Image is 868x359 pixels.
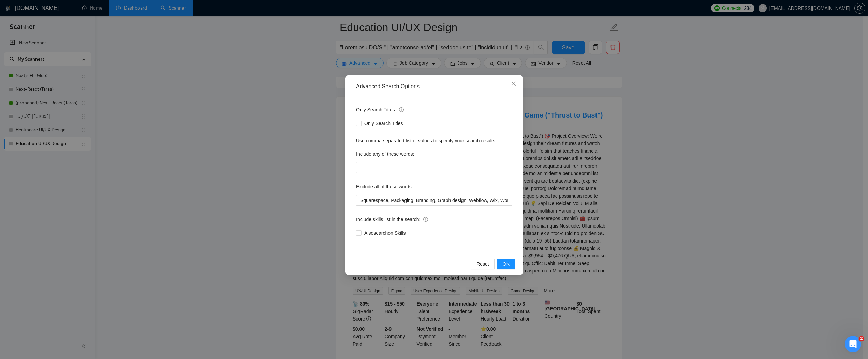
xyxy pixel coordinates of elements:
div: Use comma-separated list of values to specify your search results. [356,137,512,144]
div: Advanced Search Options [356,83,512,90]
span: info-circle [399,107,404,112]
span: info-circle [423,217,428,222]
label: Include any of these words: [356,149,414,159]
button: OK [497,259,515,269]
span: 2 [859,336,864,341]
button: Close [504,75,523,93]
button: Reset [471,259,495,269]
span: close [511,81,516,87]
span: Also search on Skills [362,229,408,237]
span: Only Search Titles [362,120,406,127]
span: Reset [476,260,489,268]
span: Only Search Titles: [356,106,404,113]
span: OK [502,260,509,268]
span: Include skills list in the search: [356,216,428,223]
label: Exclude all of these words: [356,181,413,192]
iframe: Intercom live chat [845,336,861,352]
